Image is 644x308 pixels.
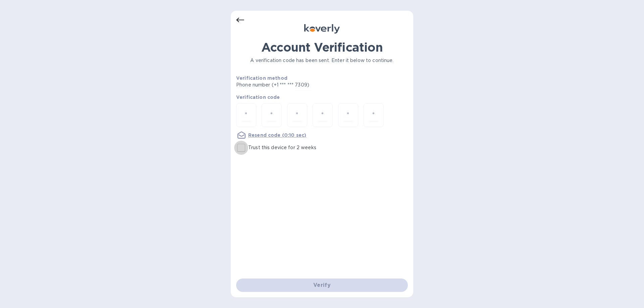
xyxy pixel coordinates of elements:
[236,75,287,81] b: Verification method
[236,94,408,101] p: Verification code
[236,40,408,54] h1: Account Verification
[236,81,361,88] p: Phone number (+1 *** *** 7309)
[236,57,408,64] p: A verification code has been sent. Enter it below to continue.
[248,132,306,138] u: Resend code (0:10 sec)
[248,144,316,151] p: Trust this device for 2 weeks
